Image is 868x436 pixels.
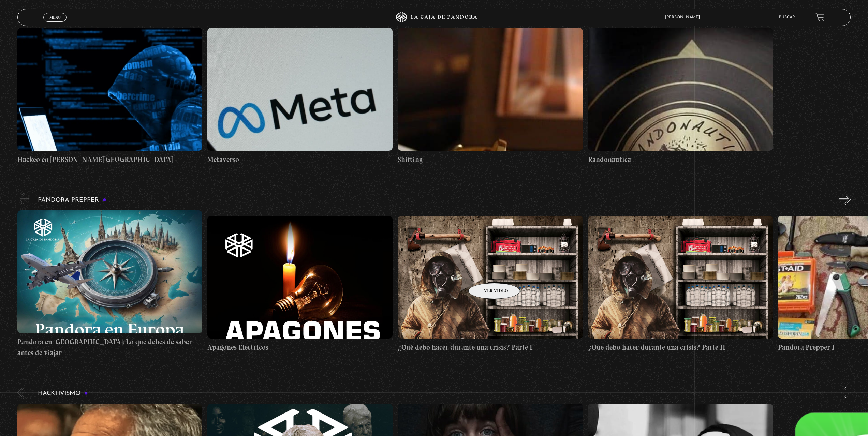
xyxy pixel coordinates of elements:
a: Pandora en [GEOGRAPHIC_DATA]: Lo que debes de saber antes de viajar [17,210,203,358]
a: Metaverso [207,28,393,165]
a: Apagones Eléctricos [207,210,393,358]
h4: Pandora en [GEOGRAPHIC_DATA]: Lo que debes de saber antes de viajar [17,336,203,358]
a: View your shopping cart [815,13,825,22]
span: [PERSON_NAME] [662,15,707,19]
h4: Metaverso [207,154,393,165]
h3: Pandora Prepper [38,197,106,204]
button: Previous [17,11,29,23]
h3: Hacktivismo [38,390,88,397]
button: Previous [17,193,29,205]
span: Cerrar [47,21,63,26]
h4: ¿Qué debo hacer durante una crisis? Parte I [398,342,583,353]
h4: ¿Qué debo hacer durante una crisis? Parte II [588,342,773,353]
a: Shifting [398,28,583,165]
h4: Apagones Eléctricos [207,342,393,353]
a: ¿Qué debo hacer durante una crisis? Parte I [398,210,583,358]
a: Buscar [779,15,795,19]
button: Previous [17,387,29,399]
a: Randonautica [588,28,773,165]
button: Next [839,387,851,399]
a: ¿Qué debo hacer durante una crisis? Parte II [588,210,773,358]
h4: Randonautica [588,154,773,165]
button: Next [839,193,851,205]
h4: Hackeo en [PERSON_NAME][GEOGRAPHIC_DATA] [17,154,203,165]
a: Hackeo en [PERSON_NAME][GEOGRAPHIC_DATA] [17,28,203,165]
span: Menu [49,15,61,19]
h4: Shifting [398,154,583,165]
